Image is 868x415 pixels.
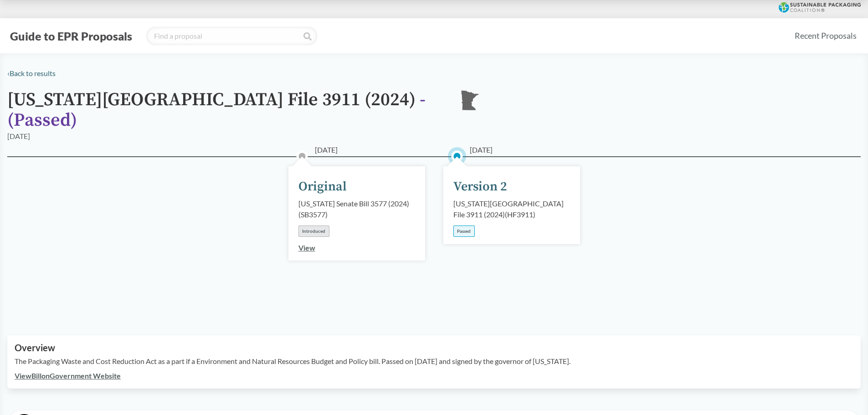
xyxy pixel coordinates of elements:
[470,144,493,155] span: [DATE]
[298,243,315,252] a: View
[453,177,507,196] div: Version 2
[7,131,30,142] div: [DATE]
[298,225,329,237] div: Introduced
[7,88,426,132] span: - ( Passed )
[7,69,56,77] a: ‹Back to results
[7,29,135,43] button: Guide to EPR Proposals
[298,177,347,196] div: Original
[453,225,475,237] div: Passed
[315,144,338,155] span: [DATE]
[15,371,121,380] a: ViewBillonGovernment Website
[15,343,853,353] h2: Overview
[298,198,415,220] div: [US_STATE] Senate Bill 3577 (2024) ( SB3577 )
[146,27,317,45] input: Find a proposal
[7,90,445,131] h1: [US_STATE][GEOGRAPHIC_DATA] File 3911 (2024)
[791,26,861,46] a: Recent Proposals
[453,198,570,220] div: [US_STATE][GEOGRAPHIC_DATA] File 3911 (2024) ( HF3911 )
[15,356,853,367] p: The Packaging Waste and Cost Reduction Act as a part if a Environment and Natural Resources Budge...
